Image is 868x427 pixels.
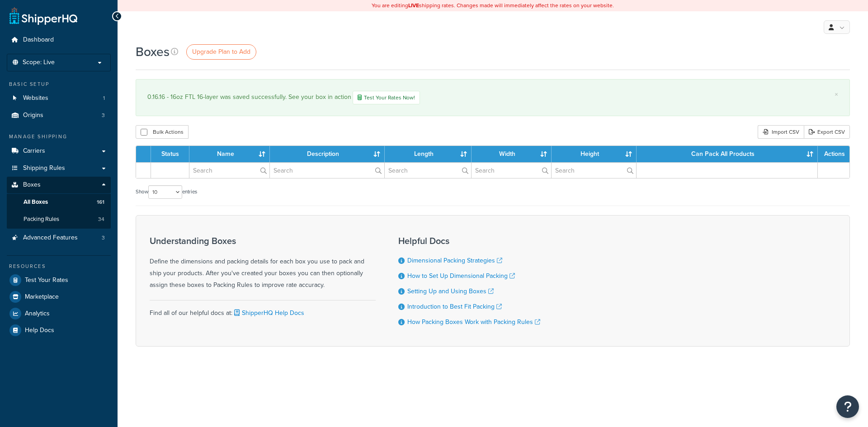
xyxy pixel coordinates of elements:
span: Carriers [23,147,45,155]
a: Dimensional Packing Strategies [407,256,502,265]
li: Packing Rules [7,211,111,228]
a: Test Your Rates Now! [353,91,420,104]
span: Upgrade Plan to Add [192,47,250,56]
span: All Boxes [24,198,48,206]
span: Shipping Rules [23,164,65,172]
a: Setting Up and Using Boxes [407,286,494,296]
a: Marketplace [7,289,111,305]
li: Boxes [7,177,111,228]
span: Help Docs [25,327,54,334]
span: Marketplace [25,293,59,301]
th: Description [270,146,385,162]
a: Upgrade Plan to Add [186,44,256,60]
span: Dashboard [23,36,54,44]
span: Websites [23,94,48,102]
div: Basic Setup [7,80,111,88]
a: × [835,91,838,98]
h3: Understanding Boxes [150,236,376,246]
li: Websites [7,90,111,107]
div: Manage Shipping [7,133,111,141]
span: Scope: Live [23,59,55,66]
a: Packing Rules 34 [7,211,111,228]
a: ShipperHQ Help Docs [232,308,304,318]
input: Search [552,163,636,178]
label: Show entries [136,185,197,199]
th: Height [552,146,637,162]
th: Status [151,146,189,162]
span: Boxes [23,181,41,189]
input: Search [472,163,551,178]
div: 0.16.16 - 16oz FTL 16-layer was saved successfully. See your box in action [147,91,838,104]
span: Origins [23,112,43,119]
span: Test Your Rates [25,277,68,284]
h3: Helpful Docs [398,236,540,246]
a: Dashboard [7,32,111,48]
div: Import CSV [758,125,804,139]
a: All Boxes 161 [7,194,111,211]
span: 1 [103,94,105,102]
li: All Boxes [7,194,111,211]
input: Search [385,163,471,178]
select: Showentries [148,185,182,199]
a: How to Set Up Dimensional Packing [407,271,515,281]
th: Name [189,146,270,162]
a: Boxes [7,177,111,193]
div: Define the dimensions and packing details for each box you use to pack and ship your products. Af... [150,236,376,291]
span: Analytics [25,310,50,318]
a: Advanced Features 3 [7,230,111,246]
th: Width [472,146,552,162]
span: Advanced Features [23,234,78,242]
span: 34 [98,216,104,223]
a: Analytics [7,305,111,322]
input: Search [189,163,269,178]
span: 161 [97,198,104,206]
a: Websites 1 [7,90,111,107]
button: Open Resource Center [836,395,859,418]
th: Actions [818,146,849,162]
a: ShipperHQ Home [9,7,77,25]
button: Bulk Actions [136,125,189,139]
a: Introduction to Best Fit Packing [407,302,502,311]
span: 3 [102,234,105,242]
li: Advanced Features [7,230,111,246]
a: How Packing Boxes Work with Packing Rules [407,317,540,327]
div: Find all of our helpful docs at: [150,300,376,319]
span: Packing Rules [24,216,59,223]
a: Help Docs [7,322,111,338]
b: LIVE [408,1,419,9]
a: Shipping Rules [7,160,111,177]
input: Search [270,163,384,178]
a: Origins 3 [7,107,111,124]
th: Length [385,146,472,162]
th: Can Pack All Products [637,146,818,162]
span: 3 [102,112,105,119]
a: Test Your Rates [7,272,111,288]
a: Export CSV [804,125,850,139]
a: Carriers [7,143,111,160]
div: Resources [7,263,111,270]
h1: Boxes [136,43,170,61]
li: Origins [7,107,111,124]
